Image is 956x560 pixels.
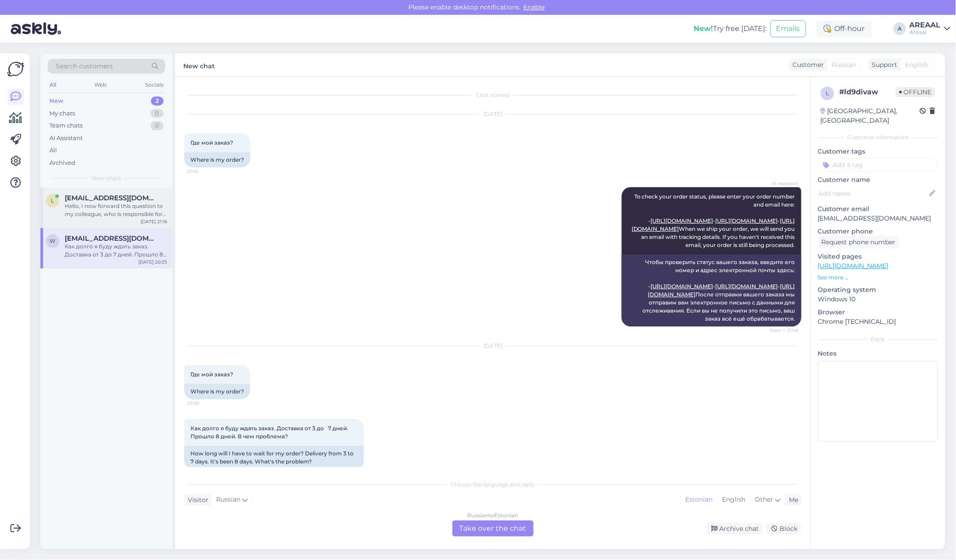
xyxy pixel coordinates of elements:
div: Hello, I now forward this question to my colleague, who is responsible for this. The reply will b... [65,202,167,218]
div: Чтобы проверить статус вашего заказа, введите его номер и адрес электронной почты здесь: - - - По... [622,255,801,326]
p: [EMAIL_ADDRESS][DOMAIN_NAME] [818,214,938,223]
div: Archive chat [706,523,763,535]
div: AREAAL [910,22,941,29]
p: Customer email [818,204,938,214]
div: All [49,146,57,155]
div: 2 [151,97,164,106]
div: English [717,493,750,507]
p: Chrome [TECHNICAL_ID] [818,317,938,326]
span: English [905,60,929,70]
span: Как долго я буду ждать заказ. Доставка от 3 до 7 дней. Прошло 8 дней. В чем проблема? [190,425,350,440]
span: Offline [896,87,935,97]
div: Customer [789,60,824,70]
div: 0 [150,109,164,118]
span: Где мой заказ? [190,371,233,378]
div: Chat started [184,91,801,99]
a: AREAALAreaal [910,22,951,36]
div: [DATE] [184,342,801,350]
div: Take over the chat [452,520,534,537]
b: New! [694,24,713,33]
div: Try free [DATE]: [694,23,767,34]
p: Windows 10 [818,295,938,304]
input: Add name [819,189,928,198]
p: Visited pages [818,252,938,261]
div: AI Assistant [49,134,83,143]
span: New chats [92,174,121,182]
a: [URL][DOMAIN_NAME] [818,262,889,270]
p: Notes [818,349,938,358]
p: Customer tags [818,147,938,156]
span: Russian [216,495,240,505]
div: Visitor [184,495,208,505]
img: Askly Logo [7,61,24,78]
span: Seen ✓ 21:46 [765,327,799,334]
div: Support [868,60,898,70]
div: Block [766,523,801,535]
p: Customer phone [818,227,938,236]
p: Operating system [818,285,938,295]
div: Extra [818,335,938,344]
div: [DATE] [184,110,801,118]
span: Russian [832,60,856,70]
div: Off-hour [817,21,872,37]
div: How long will I have to wait for my order? Delivery from 3 to 7 days. It's been 8 days. What's th... [184,446,364,469]
p: See more ... [818,273,938,282]
span: Enable [521,3,548,11]
input: Add a tag [818,158,938,172]
div: [DATE] 21:16 [141,218,167,225]
a: [URL][DOMAIN_NAME] [651,217,713,224]
span: To check your order status, please enter your order number and email here: - - - When we ship you... [632,193,797,248]
div: 0 [150,121,164,130]
div: Russian to Estonian [468,511,518,520]
div: Estonian [681,493,717,507]
div: Как долго я буду ждать заказ. Доставка от 3 до 7 дней. Прошло 8 дней. В чем проблема? [65,243,167,259]
div: Where is my order? [184,384,250,399]
span: Search customers [56,62,113,71]
div: A [894,22,906,35]
div: [DATE] 20:33 [138,259,167,265]
p: Customer name [818,175,938,185]
div: Me [786,495,799,505]
div: Choose the language and reply [184,481,801,489]
div: [GEOGRAPHIC_DATA], [GEOGRAPHIC_DATA] [821,106,920,125]
span: w [50,238,56,244]
span: 21:46 [187,168,221,175]
div: New [49,97,63,106]
div: Team chats [49,121,83,130]
div: My chats [49,109,75,118]
div: All [48,79,58,91]
div: # ld9divaw [840,87,896,97]
span: liisi.seiler11@gmail.com [65,194,158,202]
a: [URL][DOMAIN_NAME] [716,283,778,290]
div: Areaal [910,29,941,36]
p: Browser [818,308,938,317]
span: Other [755,495,774,503]
span: woodworks@mail.ee [65,234,158,243]
div: Web [93,79,109,91]
span: l [51,197,54,204]
button: Emails [770,20,806,37]
div: Socials [143,79,165,91]
label: New chat [183,59,215,71]
span: l [826,90,829,97]
span: AI Assistant [765,180,799,187]
div: Archived [49,159,75,168]
div: Customer information [818,133,938,141]
span: Где мой заказ? [190,139,233,146]
span: 20:28 [187,400,221,406]
a: [URL][DOMAIN_NAME] [716,217,778,224]
div: Request phone number [818,236,899,248]
a: [URL][DOMAIN_NAME] [651,283,713,290]
div: Where is my order? [184,152,250,168]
